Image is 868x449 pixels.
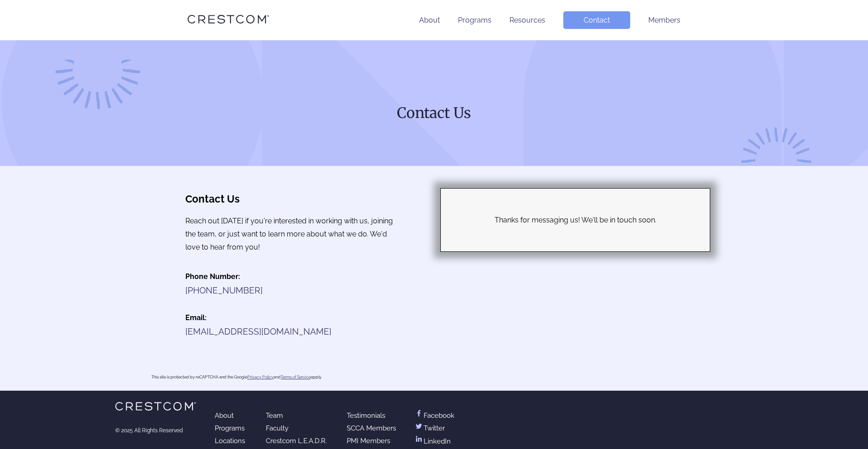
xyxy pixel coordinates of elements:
a: SCCA Members [347,424,396,432]
a: Programs [458,16,491,24]
h3: Contact Us [185,193,400,205]
a: Twitter [414,424,445,432]
a: Testimonials [347,411,385,420]
a: Faculty [266,424,288,432]
a: Terms of Service [281,375,311,379]
a: Programs [215,424,245,432]
a: Facebook [414,411,454,420]
p: Reach out [DATE] if you're interested in working with us, joining the team, or just want to learn... [185,215,400,254]
a: About [215,411,234,420]
a: LinkedIn [414,437,451,445]
a: Locations [215,437,245,445]
a: Resources [509,16,545,24]
a: Team [266,411,283,420]
a: About [419,16,440,24]
a: PMI Members [347,437,390,445]
a: [PHONE_NUMBER] [185,285,263,295]
div: This site is protected by reCAPTCHA and the Google and apply. [151,375,322,379]
h4: Phone Number: [185,272,400,281]
div: Thanks for messaging us! We'll be in touch soon. [441,189,710,251]
h4: Email: [185,313,400,322]
a: Privacy Policy [247,375,274,379]
h1: Contact Us [261,104,607,123]
div: © 2025 All Rights Reserved [115,427,197,434]
a: Crestcom L.E.A.D.R. [266,437,327,445]
a: Members [648,16,680,24]
a: Contact [563,11,630,29]
a: [EMAIL_ADDRESS][DOMAIN_NAME] [185,326,331,336]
